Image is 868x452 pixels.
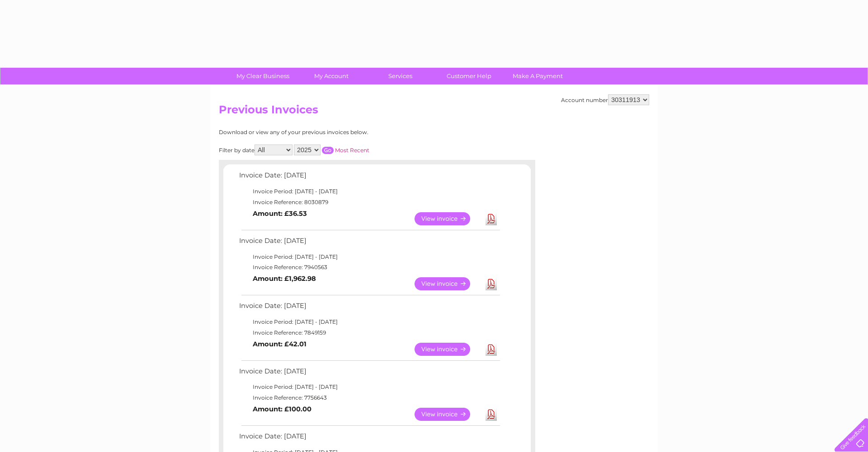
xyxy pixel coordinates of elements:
td: Invoice Reference: 7940563 [237,262,501,273]
div: Filter by date [219,144,456,155]
h2: Previous Invoices [219,103,649,121]
td: Invoice Date: [DATE] [237,300,501,317]
a: View [415,277,481,290]
b: Amount: £42.01 [253,340,307,348]
td: Invoice Date: [DATE] [237,169,501,186]
a: My Clear Business [226,68,300,84]
a: Services [363,68,438,84]
td: Invoice Date: [DATE] [237,430,501,447]
a: My Account [294,68,369,84]
td: Invoice Date: [DATE] [237,365,501,382]
a: View [415,343,481,356]
td: Invoice Reference: 7849159 [237,327,501,338]
a: Download [486,343,497,356]
div: Account number [561,94,649,105]
td: Invoice Date: [DATE] [237,235,501,252]
div: Download or view any of your previous invoices below. [219,129,456,135]
a: View [415,212,481,225]
a: Make A Payment [500,68,575,84]
b: Amount: £100.00 [253,405,311,413]
a: Most Recent [335,147,369,154]
td: Invoice Period: [DATE] - [DATE] [237,252,501,262]
td: Invoice Period: [DATE] - [DATE] [237,317,501,327]
a: Download [486,408,497,421]
b: Amount: £1,962.98 [253,275,316,283]
td: Invoice Reference: 7756643 [237,392,501,403]
td: Invoice Reference: 8030879 [237,197,501,208]
b: Amount: £36.53 [253,210,307,218]
a: Download [486,277,497,290]
td: Invoice Period: [DATE] - [DATE] [237,186,501,197]
a: Download [486,212,497,225]
a: View [415,408,481,421]
td: Invoice Period: [DATE] - [DATE] [237,382,501,392]
a: Customer Help [432,68,506,84]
